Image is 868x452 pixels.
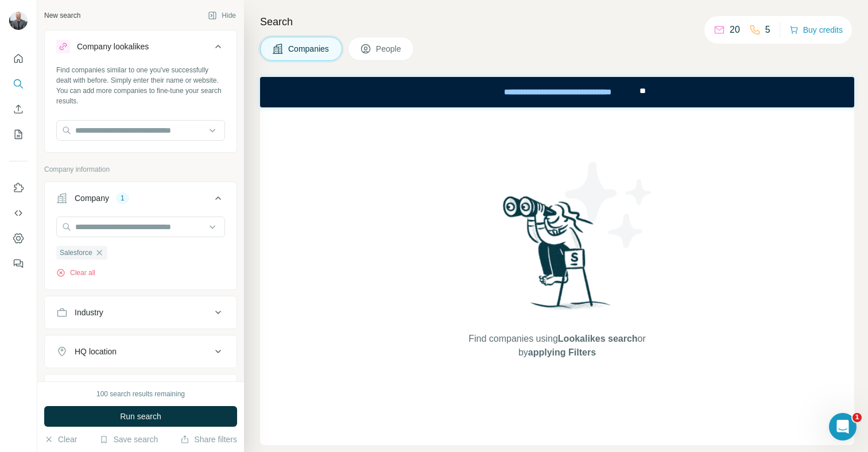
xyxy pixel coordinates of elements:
span: applying Filters [528,347,596,357]
p: 5 [765,23,770,37]
button: Use Surfe API [9,203,28,223]
div: Company lookalikes [77,41,149,52]
button: Quick start [9,48,28,69]
div: HQ location [75,346,117,357]
img: Avatar [9,11,28,30]
span: 1 [852,413,862,422]
span: Salesforce [60,248,92,258]
span: People [376,43,402,55]
button: Save search [99,434,158,445]
button: HQ location [45,338,237,365]
button: Clear all [56,268,95,278]
img: Surfe Illustration - Woman searching with binoculars [498,193,617,321]
button: Feedback [9,253,28,274]
div: Find companies similar to one you've successfully dealt with before. Simply enter their name or w... [56,65,225,106]
div: 100 search results remaining [96,389,185,399]
button: Annual revenue ($) [45,377,237,404]
div: New search [44,10,80,21]
img: Surfe Illustration - Stars [557,153,661,257]
span: Lookalikes search [558,334,638,343]
button: My lists [9,124,28,145]
h4: Search [260,14,854,30]
div: Industry [75,307,103,318]
button: Industry [45,299,237,326]
button: Search [9,74,28,94]
button: Company1 [45,184,237,217]
div: Company [75,192,109,204]
button: Dashboard [9,228,28,249]
button: Company lookalikes [45,33,237,65]
iframe: Banner [260,77,854,107]
p: Company information [44,164,237,175]
button: Use Surfe on LinkedIn [9,177,28,198]
span: Run search [120,411,161,422]
iframe: Intercom live chat [829,413,857,441]
button: Hide [200,7,244,24]
button: Share filters [180,434,237,445]
button: Enrich CSV [9,99,28,119]
button: Run search [44,406,237,427]
span: Companies [288,43,330,55]
p: 20 [730,23,740,37]
div: 1 [116,193,129,203]
button: Buy credits [789,22,843,38]
button: Clear [44,434,77,445]
span: Find companies using or by [465,332,649,360]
